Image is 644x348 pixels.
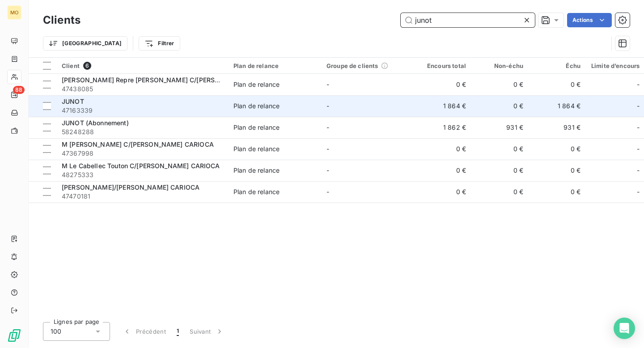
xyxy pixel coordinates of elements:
[62,106,223,115] span: 47163339
[414,138,471,160] td: 0 €
[419,62,466,69] div: Encours total
[529,95,586,117] td: 1 864 €
[62,76,280,84] span: [PERSON_NAME] Repre [PERSON_NAME] C/[PERSON_NAME] CARIOCA
[534,62,580,69] div: Échu
[62,162,220,170] span: M Le Cabellec Touton C/[PERSON_NAME] CARIOCA
[7,328,21,343] img: Logo LeanPay
[529,160,586,181] td: 0 €
[233,102,280,110] div: Plan de relance
[414,117,471,138] td: 1 862 €
[43,36,127,51] button: [GEOGRAPHIC_DATA]
[83,62,91,70] span: 6
[471,74,529,95] td: 0 €
[62,183,199,191] span: [PERSON_NAME]/[PERSON_NAME] CARIOCA
[13,86,25,94] span: 88
[529,181,586,203] td: 0 €
[637,123,640,132] span: -
[62,62,80,69] span: Client
[637,102,640,110] span: -
[51,327,61,336] span: 100
[233,80,280,89] div: Plan de relance
[62,149,223,158] span: 47367998
[326,166,329,174] span: -
[414,95,471,117] td: 1 864 €
[326,62,378,69] span: Groupe de clients
[614,318,635,339] div: Open Intercom Messenger
[233,144,280,153] div: Plan de relance
[401,13,535,27] input: Rechercher
[326,81,329,88] span: -
[471,160,529,181] td: 0 €
[171,322,184,341] button: 1
[62,170,223,179] span: 48275333
[326,123,329,131] span: -
[471,181,529,203] td: 0 €
[637,144,640,153] span: -
[567,13,612,27] button: Actions
[233,62,316,69] div: Plan de relance
[471,117,529,138] td: 931 €
[637,166,640,175] span: -
[62,140,214,148] span: M [PERSON_NAME] C/[PERSON_NAME] CARIOCA
[62,85,223,93] span: 47438085
[117,322,171,341] button: Précédent
[62,119,129,127] span: JUNOT (Abonnement)
[139,36,180,51] button: Filtrer
[326,145,329,153] span: -
[184,322,229,341] button: Suivant
[326,102,329,110] span: -
[591,62,640,69] div: Limite d’encours
[477,62,523,69] div: Non-échu
[414,181,471,203] td: 0 €
[43,12,80,28] h3: Clients
[233,166,280,175] div: Plan de relance
[637,80,640,89] span: -
[414,160,471,181] td: 0 €
[326,188,329,195] span: -
[233,187,280,196] div: Plan de relance
[529,138,586,160] td: 0 €
[637,187,640,196] span: -
[529,117,586,138] td: 931 €
[177,327,179,336] span: 1
[414,74,471,95] td: 0 €
[471,138,529,160] td: 0 €
[62,127,223,136] span: 58248288
[62,192,223,201] span: 47470181
[529,74,586,95] td: 0 €
[62,98,84,105] span: JUNOT
[471,95,529,117] td: 0 €
[7,5,21,20] div: MO
[233,123,280,132] div: Plan de relance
